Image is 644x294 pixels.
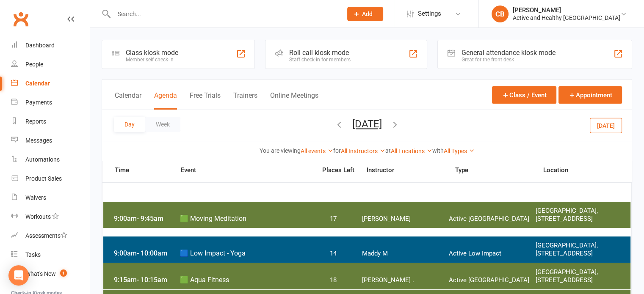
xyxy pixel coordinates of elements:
a: Automations [11,150,89,169]
span: 🟦 Low Impact - Yoga [180,249,311,257]
span: Add [362,11,373,17]
button: Day [114,117,145,132]
div: Product Sales [25,175,62,182]
a: What's New1 [11,264,89,283]
div: What's New [25,270,56,277]
a: Product Sales [11,169,89,188]
span: [PERSON_NAME] [362,215,449,223]
button: [DATE] [590,118,622,133]
span: Instructor [367,167,455,173]
strong: You are viewing [260,147,301,154]
a: People [11,55,89,74]
span: 17 [311,215,356,223]
div: CB [492,5,509,22]
div: General attendance kiosk mode [462,49,556,57]
span: Active [GEOGRAPHIC_DATA] [448,276,535,284]
button: Calendar [115,91,141,110]
div: Workouts [25,213,51,220]
span: [GEOGRAPHIC_DATA], [STREET_ADDRESS] [535,268,622,284]
span: Settings [418,4,441,23]
strong: for [333,147,341,154]
button: Trainers [233,91,257,110]
span: Event [180,166,316,174]
span: 18 [311,276,356,284]
a: Workouts [11,207,89,226]
a: Assessments [11,226,89,245]
a: Reports [11,112,89,131]
div: Waivers [25,194,46,201]
span: 9:00am [112,214,180,223]
span: - 9:45am [137,214,163,223]
span: Location [543,167,631,173]
span: [GEOGRAPHIC_DATA], [STREET_ADDRESS] [535,242,622,258]
span: Time [113,166,180,176]
button: Online Meetings [270,91,318,110]
input: Search... [111,8,336,20]
button: Add [347,7,383,21]
span: Active [GEOGRAPHIC_DATA] [448,215,535,223]
a: Dashboard [11,36,89,55]
div: Dashboard [25,42,55,49]
a: All events [301,148,333,154]
a: Payments [11,93,89,112]
a: All Locations [391,148,432,154]
span: - 10:15am [137,276,167,284]
button: Agenda [154,91,177,110]
a: Messages [11,131,89,150]
strong: at [385,147,391,154]
span: 9:00am [112,249,180,257]
span: 🟩 Moving Meditation [180,214,311,223]
button: Appointment [558,86,622,104]
div: People [25,61,43,68]
div: Tasks [25,251,41,258]
div: Payments [25,99,52,106]
button: Free Trials [190,91,221,110]
div: Great for the front desk [462,57,556,63]
span: 14 [311,250,356,258]
span: 1 [60,269,67,277]
button: [DATE] [352,118,382,130]
span: Places Left [316,167,360,173]
a: Waivers [11,188,89,207]
span: - 10:00am [137,249,167,257]
a: Calendar [11,74,89,93]
span: [GEOGRAPHIC_DATA], [STREET_ADDRESS] [535,207,622,223]
div: Messages [25,137,52,144]
a: All Instructors [341,148,385,154]
div: Calendar [25,80,50,87]
div: Open Intercom Messenger [8,265,29,286]
div: Assessments [25,232,67,239]
span: Active Low Impact [448,250,535,258]
button: Class / Event [492,86,556,104]
a: Tasks [11,245,89,264]
div: Active and Healthy [GEOGRAPHIC_DATA] [513,14,620,22]
span: Maddy M [362,250,449,258]
div: Class kiosk mode [126,49,178,57]
span: [PERSON_NAME] . [362,276,449,284]
a: All Types [444,148,475,154]
strong: with [432,147,444,154]
div: Automations [25,156,60,163]
div: Roll call kiosk mode [289,49,351,57]
span: Type [455,167,543,173]
div: [PERSON_NAME] [513,6,620,14]
button: Week [145,117,180,132]
span: 🟩 Aqua Fitness [180,276,311,284]
a: Clubworx [10,8,31,30]
div: Staff check-in for members [289,57,351,63]
div: Reports [25,118,46,125]
div: Member self check-in [126,57,178,63]
span: 9:15am [112,276,180,284]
